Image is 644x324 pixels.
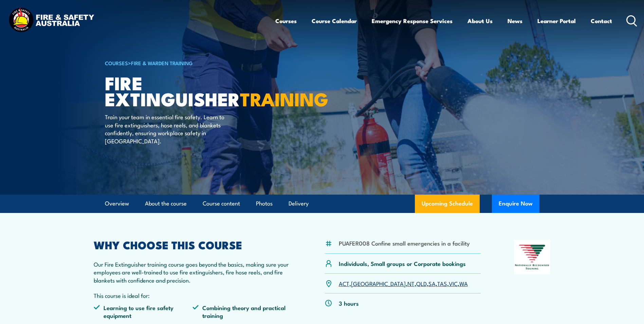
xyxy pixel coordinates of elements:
a: Learner Portal [537,12,576,30]
a: Photos [256,195,273,213]
strong: TRAINING [240,84,328,112]
a: SA [428,279,436,287]
a: Courses [275,12,297,30]
img: Nationally Recognised Training logo. [514,240,551,274]
p: Our Fire Extinguisher training course goes beyond the basics, making sure your employees are well... [94,260,292,284]
li: PUAFER008 Confine small emergencies in a facility [339,239,470,247]
button: Enquire Now [492,195,539,213]
h6: > [105,59,273,67]
a: WA [459,279,468,287]
a: Fire & Warden Training [131,59,193,67]
a: NT [407,279,415,287]
a: [GEOGRAPHIC_DATA] [351,279,406,287]
li: Combining theory and practical training [192,304,292,320]
h1: Fire Extinguisher [105,75,273,106]
li: Learning to use fire safety equipment [94,304,193,320]
p: , , , , , , , [339,280,468,287]
a: Course content [203,195,240,213]
a: News [508,12,522,30]
a: Course Calendar [312,12,357,30]
a: QLD [416,279,427,287]
a: About Us [467,12,493,30]
a: Emergency Response Services [372,12,453,30]
a: Delivery [289,195,309,213]
h2: WHY CHOOSE THIS COURSE [94,240,292,249]
a: About the course [145,195,187,213]
a: VIC [449,279,458,287]
p: This course is ideal for: [94,291,292,299]
a: Overview [105,195,129,213]
a: Contact [591,12,612,30]
p: Individuals, Small groups or Corporate bookings [339,259,466,267]
a: COURSES [105,59,128,67]
a: Upcoming Schedule [415,195,480,213]
p: Train your team in essential fire safety. Learn to use fire extinguishers, hose reels, and blanke... [105,113,229,145]
p: 3 hours [339,299,359,307]
a: ACT [339,279,349,287]
a: TAS [437,279,447,287]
